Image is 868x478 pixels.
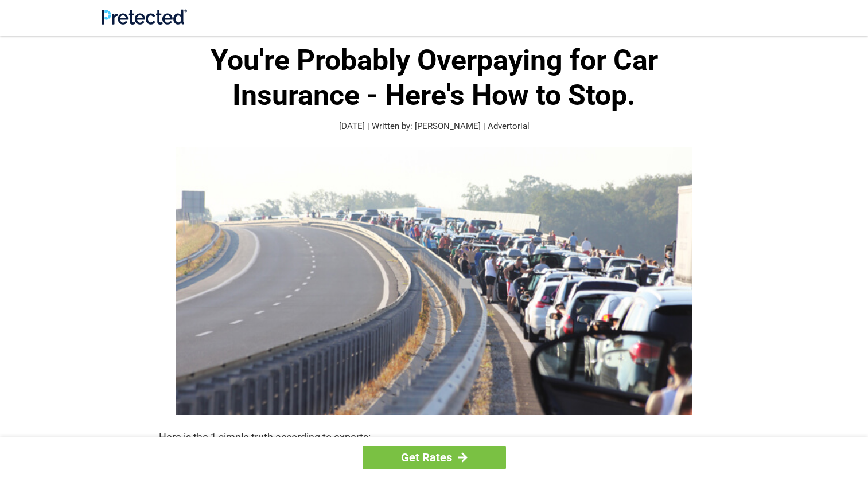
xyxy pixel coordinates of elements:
a: Get Rates [363,446,506,469]
img: Site Logo [102,9,187,25]
h1: You're Probably Overpaying for Car Insurance - Here's How to Stop. [159,43,710,113]
a: Site Logo [102,16,187,27]
p: [DATE] | Written by: [PERSON_NAME] | Advertorial [159,120,710,133]
p: Here is the 1 simple truth according to experts: [159,429,710,445]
